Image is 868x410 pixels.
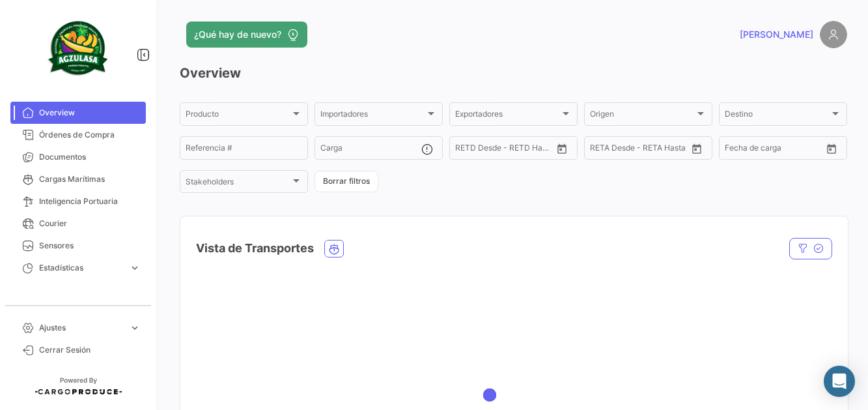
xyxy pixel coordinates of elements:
[39,262,124,274] span: Estadísticas
[129,262,141,274] span: expand_more
[455,111,560,121] span: Exportadores
[552,139,572,158] button: Open calendar
[820,21,847,48] img: placeholder-user.png
[590,111,695,121] span: Origen
[39,129,141,141] span: Órdenes de Compra
[196,239,314,257] h4: Vista de Transportes
[180,64,847,82] h3: Overview
[10,102,146,124] a: Overview
[320,111,425,121] span: Importadores
[39,107,141,119] span: Overview
[194,28,281,41] span: ¿Qué hay de nuevo?
[10,235,146,257] a: Sensores
[740,28,813,41] span: [PERSON_NAME]
[10,190,146,212] a: Inteligencia Portuaria
[39,344,141,356] span: Cerrar Sesión
[39,151,141,163] span: Documentos
[455,145,479,154] input: Desde
[39,173,141,185] span: Cargas Marítimas
[623,145,668,154] input: Hasta
[315,171,378,192] button: Borrar filtros
[757,145,803,154] input: Hasta
[186,179,290,188] span: Stakeholders
[10,124,146,146] a: Órdenes de Compra
[10,146,146,168] a: Documentos
[10,168,146,190] a: Cargas Marítimas
[590,145,613,154] input: Desde
[39,322,124,334] span: Ajustes
[186,111,290,121] span: Producto
[129,322,141,334] span: expand_more
[824,366,855,397] div: Abrir Intercom Messenger
[10,212,146,235] a: Courier
[39,240,141,252] span: Sensores
[725,111,830,121] span: Destino
[687,139,707,158] button: Open calendar
[39,218,141,229] span: Courier
[186,22,307,48] button: ¿Qué hay de nuevo?
[325,241,343,257] button: Ocean
[822,139,841,158] button: Open calendar
[725,145,748,154] input: Desde
[488,145,533,154] input: Hasta
[46,16,111,81] img: agzulasa-logo.png
[39,196,141,207] span: Inteligencia Portuaria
